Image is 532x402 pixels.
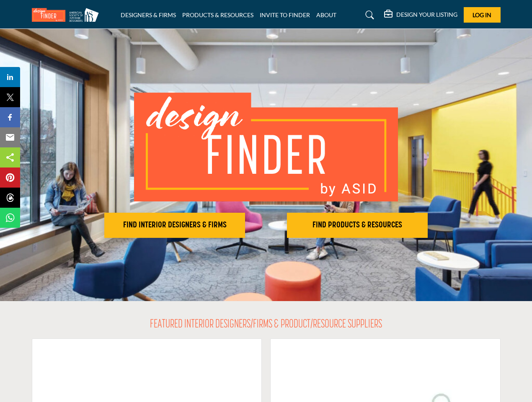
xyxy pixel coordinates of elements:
[464,7,501,23] button: Log In
[289,220,425,230] h2: FIND PRODUCTS & RESOURCES
[473,11,491,18] span: Log In
[104,213,245,238] button: FIND INTERIOR DESIGNERS & FIRMS
[182,11,253,18] a: PRODUCTS & RESOURCES
[134,93,398,201] img: image
[357,8,380,22] a: Search
[107,220,243,230] h2: FIND INTERIOR DESIGNERS & FIRMS
[260,11,310,18] a: INVITE TO FINDER
[121,11,176,18] a: DESIGNERS & FIRMS
[384,10,457,20] div: DESIGN YOUR LISTING
[150,318,382,332] h2: FEATURED INTERIOR DESIGNERS/FIRMS & PRODUCT/RESOURCE SUPPLIERS
[32,8,103,22] img: Site Logo
[316,11,336,18] a: ABOUT
[287,213,428,238] button: FIND PRODUCTS & RESOURCES
[396,11,457,18] h5: DESIGN YOUR LISTING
